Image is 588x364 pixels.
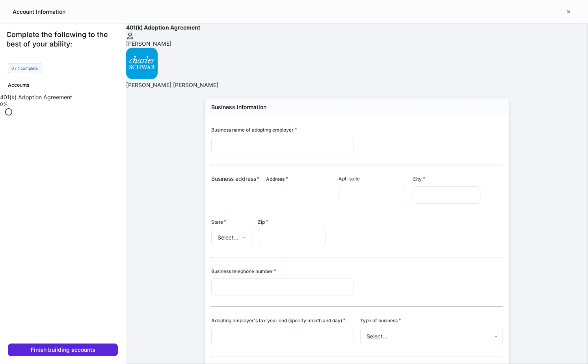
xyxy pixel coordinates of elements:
[8,63,41,73] div: 0 / 1 complete
[360,316,401,324] h6: Type of business
[8,81,126,89] h6: Accounts
[339,175,360,182] h6: Apt, suite
[211,316,346,324] h6: Adopting employer's tax year end (specify month and day)
[126,81,588,89] div: [PERSON_NAME] [PERSON_NAME]
[360,328,502,345] div: Select...
[211,229,251,246] div: Select...
[6,30,119,49] div: Complete the following to the best of your ability:
[13,8,65,16] h5: Account Information
[31,347,95,353] div: Finish building accounts
[211,126,297,134] h6: Business name of adopting employer
[413,175,425,183] h6: City
[126,24,588,32] h4: 401(k) Adoption Agreement
[211,218,227,226] h6: State
[126,48,158,79] img: charles-schwab-BFYFdbvS.png
[258,218,268,226] h6: Zip
[211,267,276,275] h6: Business telephone number
[126,40,588,48] div: [PERSON_NAME]
[211,103,266,111] h5: Business information
[205,165,260,208] div: Business address
[266,175,288,183] h6: Address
